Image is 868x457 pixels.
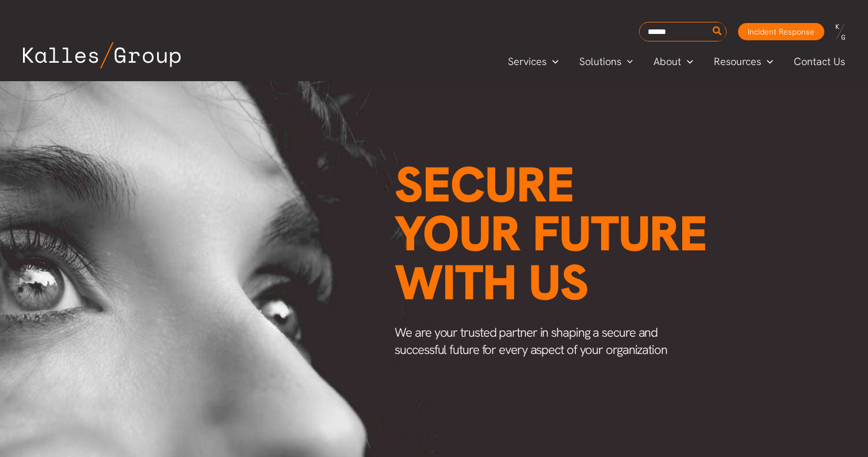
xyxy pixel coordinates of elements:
[643,53,703,70] a: AboutMenu Toggle
[783,53,856,70] a: Contact Us
[508,53,546,70] span: Services
[738,23,824,40] a: Incident Response
[498,52,856,71] nav: Primary Site Navigation
[621,53,633,70] span: Menu Toggle
[395,324,667,358] span: We are your trusted partner in shaping a secure and successful future for every aspect of your or...
[395,153,707,314] span: Secure your future with us
[714,53,761,70] span: Resources
[710,22,725,41] button: Search
[681,53,693,70] span: Menu Toggle
[23,42,181,68] img: Kalles Group
[761,53,773,70] span: Menu Toggle
[653,53,681,70] span: About
[569,53,644,70] a: SolutionsMenu Toggle
[794,53,845,70] span: Contact Us
[546,53,559,70] span: Menu Toggle
[703,53,783,70] a: ResourcesMenu Toggle
[579,53,621,70] span: Solutions
[498,53,569,70] a: ServicesMenu Toggle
